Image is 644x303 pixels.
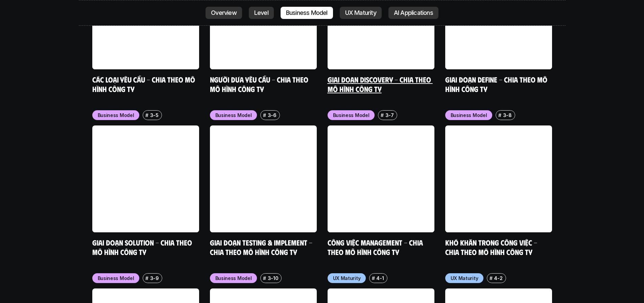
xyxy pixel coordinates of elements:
[494,275,502,282] p: 4-2
[210,238,314,256] a: Giai đoạn Testing & Implement - Chia theo mô hình công ty
[268,275,279,282] p: 3-10
[381,113,384,118] h6: #
[385,112,394,119] p: 3-7
[445,238,539,256] a: Khó khăn trong công việc - Chia theo mô hình công ty
[372,276,375,281] h6: #
[215,112,252,119] p: Business Model
[92,75,197,93] a: Các loại yêu cầu - Chia theo mô hình công ty
[333,112,369,119] p: Business Model
[210,75,310,93] a: Người đưa yêu cầu - Chia theo mô hình công ty
[263,113,266,118] h6: #
[490,276,493,281] h6: #
[268,112,277,119] p: 3-6
[145,276,148,281] h6: #
[451,112,487,119] p: Business Model
[92,238,194,256] a: Giai đoạn Solution - Chia theo mô hình công ty
[333,275,361,282] p: UX Maturity
[498,113,501,118] h6: #
[263,276,266,281] h6: #
[328,75,433,93] a: Giai đoạn Discovery - Chia theo mô hình công ty
[206,7,242,19] a: Overview
[376,275,384,282] p: 4-1
[215,275,252,282] p: Business Model
[98,112,134,119] p: Business Model
[503,112,512,119] p: 3-8
[328,238,425,256] a: Công việc Management - Chia theo mô hình công ty
[145,113,148,118] h6: #
[150,275,159,282] p: 3-9
[150,112,159,119] p: 3-5
[451,275,478,282] p: UX Maturity
[98,275,134,282] p: Business Model
[445,75,549,93] a: Giai đoạn Define - Chia theo mô hình công ty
